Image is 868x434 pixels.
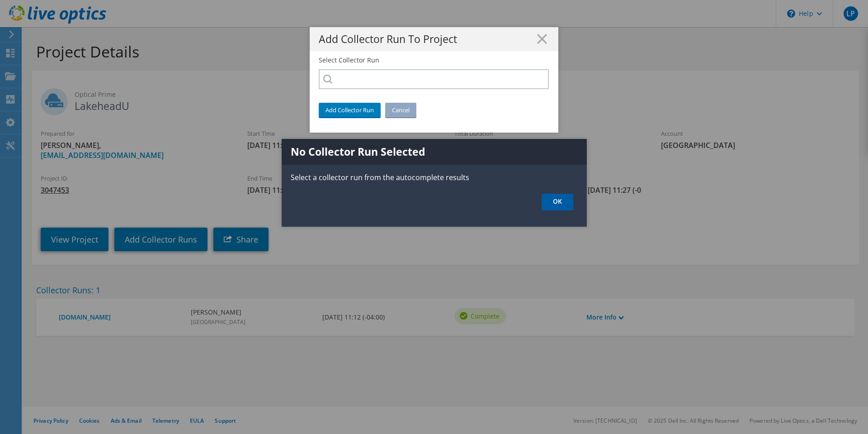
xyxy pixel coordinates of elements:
a: Cancel [385,103,416,117]
p: Select a collector run from the autocomplete results [282,172,587,183]
h1: Add Collector Run To Project [319,34,549,44]
label: Select Collector Run [319,56,379,65]
h1: No Collector Run Selected [282,139,587,165]
a: OK [542,194,573,210]
a: Add Collector Run [319,103,381,117]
